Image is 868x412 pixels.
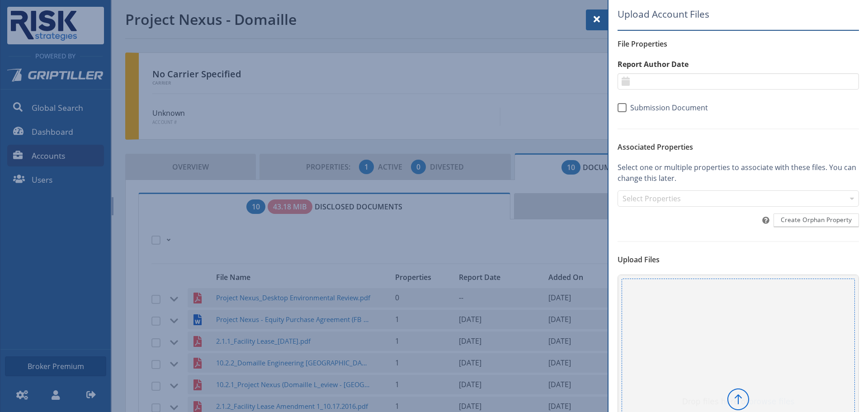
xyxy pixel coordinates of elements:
[618,7,817,21] span: Upload Account Files
[627,103,708,112] span: Submission Document
[618,256,859,264] h6: Upload Files
[618,40,859,48] h6: File Properties
[618,59,859,70] label: Report Author Date
[749,398,794,406] button: browse files
[618,143,859,151] h6: Associated Properties
[618,162,859,184] p: Select one or multiple properties to associate with these files. You can change this later.
[774,213,859,227] button: Create Orphan Property
[622,397,854,407] div: Drop files here or
[781,215,852,224] span: Create Orphan Property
